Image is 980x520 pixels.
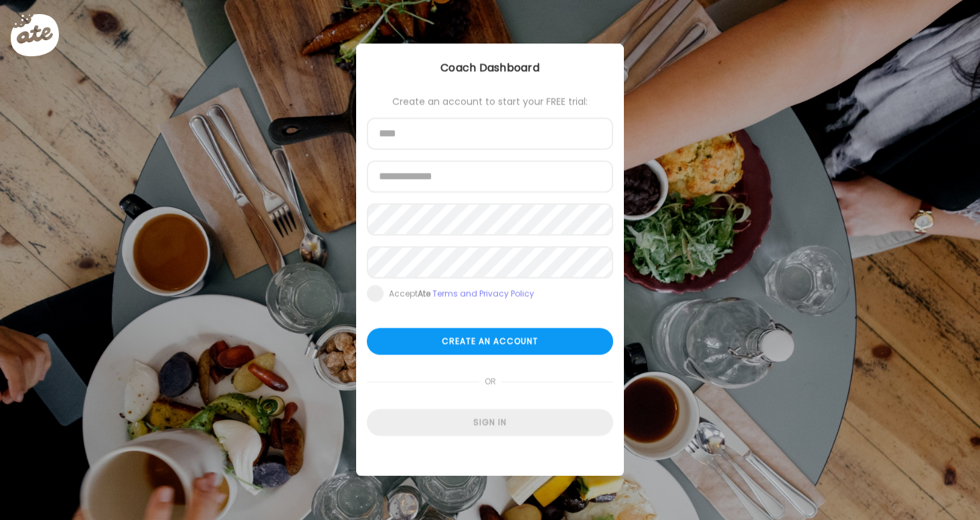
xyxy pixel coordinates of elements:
[367,96,613,107] div: Create an account to start your FREE trial:
[356,60,624,76] div: Coach Dashboard
[389,289,534,300] div: Accept
[367,328,613,355] div: Create an account
[418,288,430,300] b: Ate
[479,369,501,395] span: or
[432,288,534,300] a: Terms and Privacy Policy
[367,409,613,436] div: Sign in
